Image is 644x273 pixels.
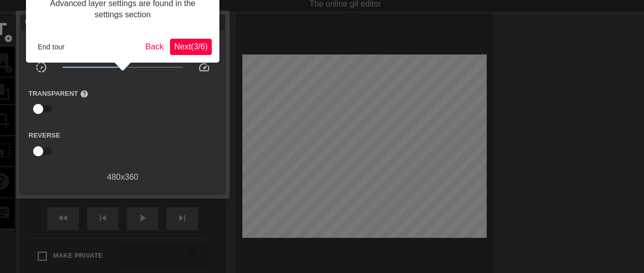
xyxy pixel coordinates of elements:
[57,212,69,224] span: fast_rewind
[174,42,208,51] span: Next ( 3 / 6 )
[136,212,149,224] span: play_arrow
[170,39,212,55] button: Next
[4,34,13,43] span: add_circle
[97,212,109,224] span: skip_previous
[176,212,188,224] span: skip_next
[21,15,225,31] div: Gif Settings
[29,130,60,141] label: Reverse
[53,251,103,261] span: Make Private
[21,171,225,183] div: 480 x 360
[34,39,69,54] button: End tour
[29,89,89,99] label: Transparent
[80,90,89,98] span: help
[142,39,168,55] button: Back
